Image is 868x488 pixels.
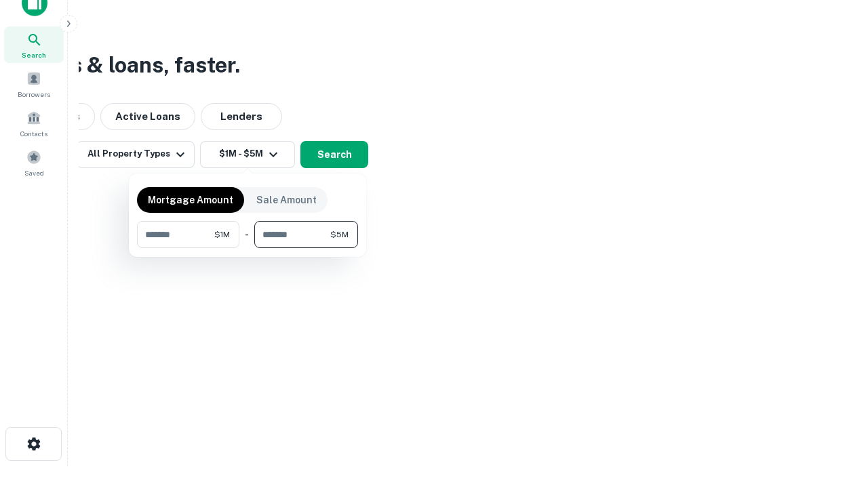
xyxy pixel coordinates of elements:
[148,192,233,207] p: Mortgage Amount
[800,380,868,445] iframe: Chat Widget
[214,228,230,241] span: $1M
[245,221,249,248] div: -
[330,228,349,241] span: $5M
[256,192,317,207] p: Sale Amount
